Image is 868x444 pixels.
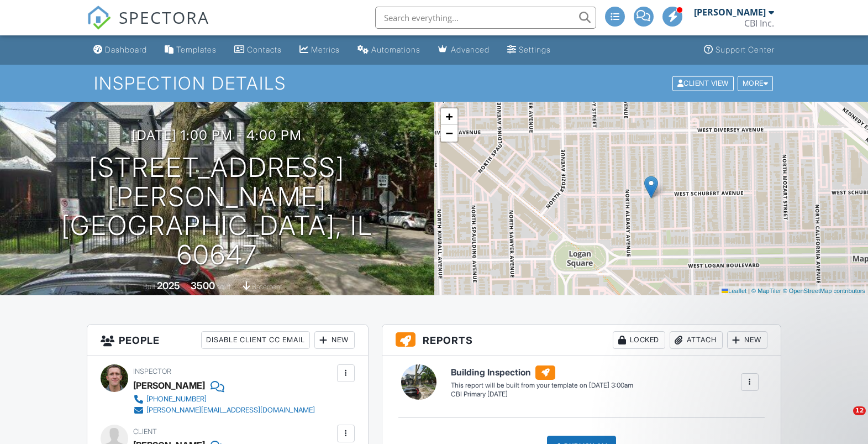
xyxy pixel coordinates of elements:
h1: Inspection Details [94,74,774,93]
a: Zoom out [441,125,457,142]
div: Advanced [451,45,490,54]
div: CBI Primary [DATE] [451,390,633,399]
div: [PERSON_NAME][EMAIL_ADDRESS][DOMAIN_NAME] [146,406,315,415]
div: More [738,76,774,91]
div: Disable Client CC Email [201,331,310,349]
a: Advanced [434,40,494,60]
span: basement [252,283,282,291]
div: Support Center [716,45,775,54]
a: Automations (Advanced) [353,40,425,60]
div: [PERSON_NAME] [694,7,766,18]
div: CBI Inc. [744,18,774,29]
div: New [727,331,767,349]
div: Automations [371,45,420,54]
div: [PHONE_NUMBER] [146,395,207,404]
a: Dashboard [89,40,151,60]
div: 2025 [157,280,180,291]
h1: [STREET_ADDRESS][PERSON_NAME] [GEOGRAPHIC_DATA], IL 60647 [18,153,417,270]
iframe: Intercom live chat [830,406,857,433]
a: Templates [160,40,221,60]
img: The Best Home Inspection Software - Spectora [87,6,111,30]
a: © MapTiler [751,288,781,294]
div: New [314,331,355,349]
span: | [748,288,750,294]
div: Settings [519,45,551,54]
input: Search everything... [375,7,596,29]
div: 3500 [191,280,215,291]
span: sq. ft. [217,283,232,291]
a: Client View [671,79,737,87]
a: Leaflet [722,288,746,294]
h3: [DATE] 1:00 pm - 4:00 pm [132,128,302,143]
div: Metrics [311,45,340,54]
h3: Reports [382,325,781,356]
h6: Building Inspection [451,365,633,380]
a: [PHONE_NUMBER] [133,394,315,405]
a: Zoom in [441,108,457,125]
a: © OpenStreetMap contributors [783,288,865,294]
span: − [445,126,453,140]
span: + [445,109,453,123]
span: Client [133,427,157,436]
div: Contacts [247,45,282,54]
a: [PERSON_NAME][EMAIL_ADDRESS][DOMAIN_NAME] [133,405,315,416]
img: Marker [644,176,658,199]
a: SPECTORA [87,15,209,38]
div: This report will be built from your template on [DATE] 3:00am [451,381,633,390]
span: 12 [853,406,866,415]
a: Settings [503,40,555,60]
a: Support Center [699,40,779,60]
h3: People [87,325,368,356]
span: Built [143,283,155,291]
div: Dashboard [105,45,147,54]
span: Inspector [133,367,171,375]
span: SPECTORA [119,6,209,29]
div: [PERSON_NAME] [133,377,205,394]
a: Metrics [295,40,344,60]
a: Contacts [230,40,286,60]
div: Attach [670,331,723,349]
div: Templates [176,45,217,54]
div: Locked [613,331,665,349]
div: Client View [672,76,734,91]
